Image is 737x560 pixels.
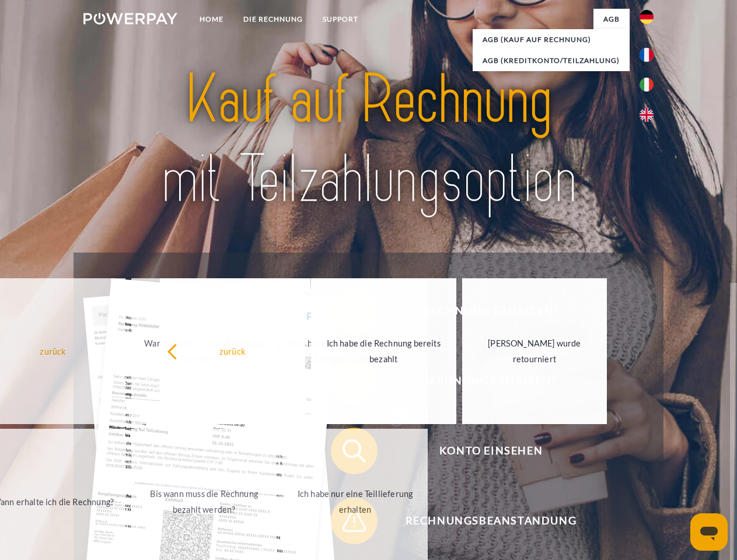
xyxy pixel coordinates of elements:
[190,9,233,30] a: Home
[593,9,630,30] a: agb
[473,50,630,71] a: AGB (Kreditkonto/Teilzahlung)
[138,486,270,517] div: Bis wann muss die Rechnung bezahlt werden?
[318,335,449,367] div: Ich habe die Rechnung bereits bezahlt
[313,9,368,30] a: SUPPORT
[289,486,421,517] div: Ich habe nur eine Teillieferung erhalten
[640,48,654,62] img: fr
[111,56,626,223] img: title-powerpay_de.svg
[83,13,177,24] img: logo-powerpay-white.svg
[348,428,634,474] span: Konto einsehen
[348,498,634,544] span: Rechnungsbeanstandung
[233,9,313,30] a: DIE RECHNUNG
[640,78,654,92] img: it
[640,10,654,24] img: de
[690,513,728,551] iframe: Schaltfläche zum Öffnen des Messaging-Fensters
[469,335,600,367] div: [PERSON_NAME] wurde retourniert
[640,108,654,122] img: en
[167,343,298,359] div: zurück
[138,335,270,367] div: Warum habe ich eine Rechnung erhalten?
[331,428,634,474] button: Konto einsehen
[473,29,630,50] a: AGB (Kauf auf Rechnung)
[331,498,634,544] button: Rechnungsbeanstandung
